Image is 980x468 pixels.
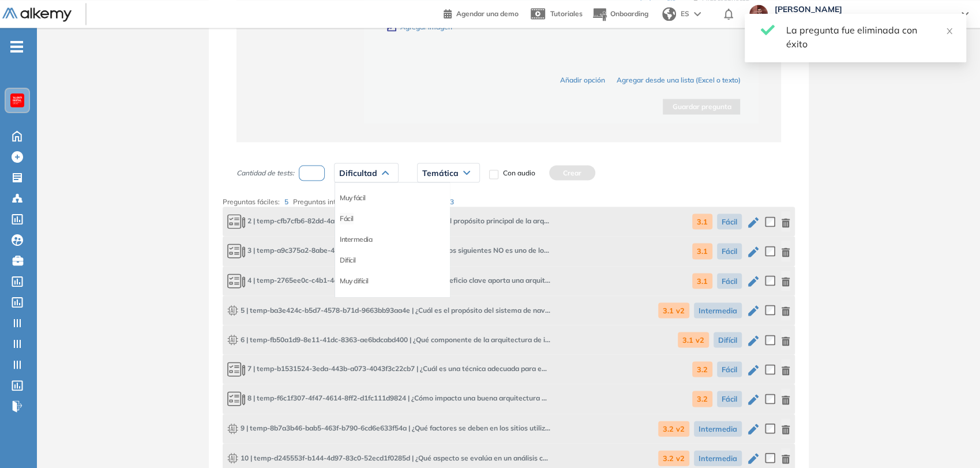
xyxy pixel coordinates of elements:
[503,167,535,178] span: Con audio
[694,12,701,16] img: arrow
[223,196,293,207] p: Preguntas fáciles:
[717,214,742,229] span: Fácil
[10,46,23,48] i: -
[678,332,709,347] span: 3.1 v2
[340,212,354,224] li: Fácil
[662,7,676,21] img: world
[456,9,519,18] span: Agendar una demo
[692,391,712,406] span: 3.2
[550,9,583,18] span: Tutoriales
[692,273,712,289] span: 3.1
[340,295,370,307] li: Avanzado
[658,421,689,436] span: 3.2 v2
[339,168,377,177] span: Dificultad
[293,196,385,207] p: Preguntas intermedias:
[663,99,740,114] button: Guardar pregunta
[227,305,550,316] span: ¿Cuál es el propósito del sistema de navegación en un sitio o app?
[560,74,604,85] button: Añadir opción
[717,391,742,406] span: Fácil
[227,214,550,229] span: ¿Cuál es el propósito principal de la arquitectura de la información en un producto digital?
[422,168,459,177] span: Temática
[692,214,712,229] span: 3.1
[681,9,689,19] span: ES
[236,167,294,178] span: Cantidad de tests:
[13,96,22,105] img: https://assets.alkemy.org/workspaces/620/d203e0be-08f6-444b-9eae-a92d815a506f.png
[922,413,980,468] div: Widget de chat
[714,332,742,347] span: Difícil
[227,243,550,259] span: ¿Cuál de los siguientes NO es uno de los pilares tradicionales de la arquitectura de la información?
[945,27,953,35] span: close
[340,233,372,245] li: Intermedia
[610,9,648,18] span: Onboarding
[227,422,550,434] span: ¿Qué factores se deben en los sitios utilizados como benchmarking para que sea efectivo?
[227,452,550,464] span: ¿Qué aspecto se evalúa en un análisis cualitativo de benchmarking?
[658,450,689,466] span: 3.2 v2
[692,361,712,377] span: 3.2
[786,23,952,51] div: La pregunta fue eliminada con éxito
[284,197,288,205] span: 5
[922,413,980,468] iframe: Chat Widget
[717,243,742,259] span: Fácil
[340,275,369,286] li: Muy difícil
[775,5,950,14] span: [PERSON_NAME]
[592,2,648,27] button: Onboarding
[227,273,550,289] span: ¿Qué beneficio clave aporta una arquitectura de la información bien diseñada?
[658,302,689,318] span: 3.1 v2
[692,243,712,259] span: 3.1
[549,165,595,180] button: Crear
[227,391,550,406] span: ¿Cómo impacta una buena arquitectura de la información en la experiencia de usuario?
[717,361,742,377] span: Fácil
[444,6,519,20] a: Agendar una demo
[694,421,742,436] span: Intermedia
[717,273,742,289] span: Fácil
[340,254,356,265] li: Difícil
[450,197,454,205] span: 3
[340,192,366,203] li: Muy fácil
[694,450,742,466] span: Intermedia
[227,361,550,377] span: ¿Cuál es una técnica adecuada para evaluar si la arquitectura de la información es efectiva?
[2,8,72,22] img: Logo
[616,74,740,85] button: Agregar desde una lista (Excel o texto)
[694,302,742,318] span: Intermedia
[227,334,550,346] span: ¿Qué componente de la arquitectura de información mejora directamente la accesibilidad de los con...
